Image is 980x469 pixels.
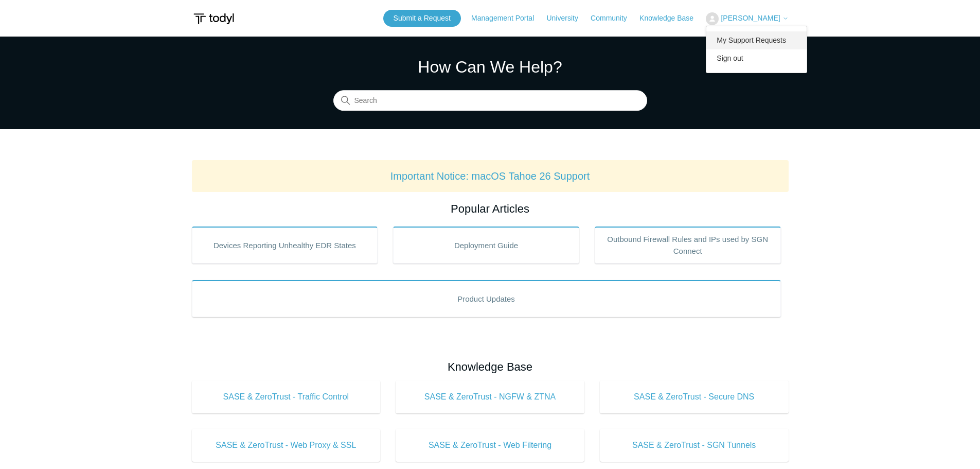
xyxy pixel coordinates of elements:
span: SASE & ZeroTrust - Secure DNS [615,391,773,403]
a: Devices Reporting Unhealthy EDR States [192,227,378,264]
a: Community [591,13,637,24]
a: SASE & ZeroTrust - NGFW & ZTNA [396,380,584,413]
img: Todyl Support Center Help Center home page [192,9,236,28]
a: SASE & ZeroTrust - Web Filtering [396,429,584,462]
h2: Popular Articles [192,200,789,217]
span: SASE & ZeroTrust - Web Filtering [411,439,569,451]
a: My Support Requests [706,31,807,49]
a: Important Notice: macOS Tahoe 26 Support [390,170,590,182]
a: SASE & ZeroTrust - Traffic Control [192,380,381,413]
a: SASE & ZeroTrust - SGN Tunnels [600,429,789,462]
a: Submit a Request [383,10,461,27]
span: SASE & ZeroTrust - Traffic Control [207,391,365,403]
h2: Knowledge Base [192,358,789,375]
input: Search [333,91,647,111]
a: Sign out [706,49,807,67]
a: Product Updates [192,280,781,317]
span: SASE & ZeroTrust - Web Proxy & SSL [207,439,365,451]
a: Knowledge Base [639,13,704,24]
h1: How Can We Help? [333,55,647,79]
a: Deployment Guide [393,227,579,264]
span: [PERSON_NAME] [721,14,780,22]
button: [PERSON_NAME] [706,12,788,25]
a: University [546,13,588,24]
a: Management Portal [471,13,544,24]
a: SASE & ZeroTrust - Secure DNS [600,380,789,413]
a: SASE & ZeroTrust - Web Proxy & SSL [192,429,381,462]
span: SASE & ZeroTrust - SGN Tunnels [615,439,773,451]
span: SASE & ZeroTrust - NGFW & ZTNA [411,391,569,403]
a: Outbound Firewall Rules and IPs used by SGN Connect [595,227,781,264]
